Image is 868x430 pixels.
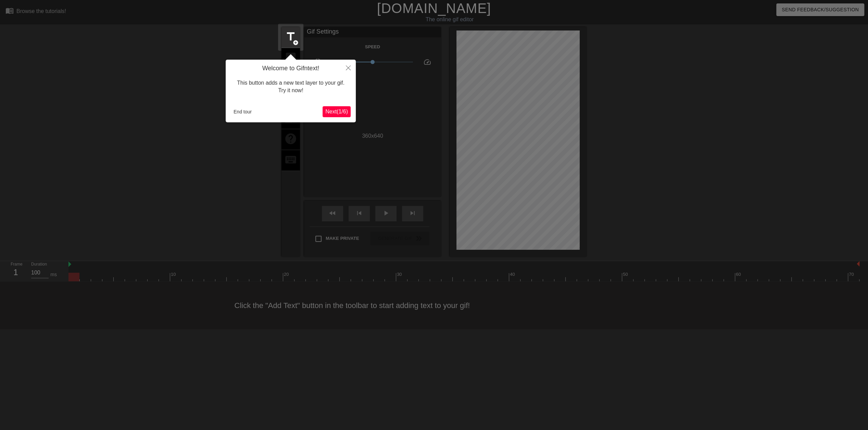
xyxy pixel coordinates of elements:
button: End tour [231,107,254,117]
h4: Welcome to Gifntext! [231,65,351,72]
span: Next ( 1 / 6 ) [325,109,348,114]
div: This button adds a new text layer to your gif. Try it now! [231,72,351,101]
button: Next [323,106,351,117]
button: Close [341,60,356,75]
